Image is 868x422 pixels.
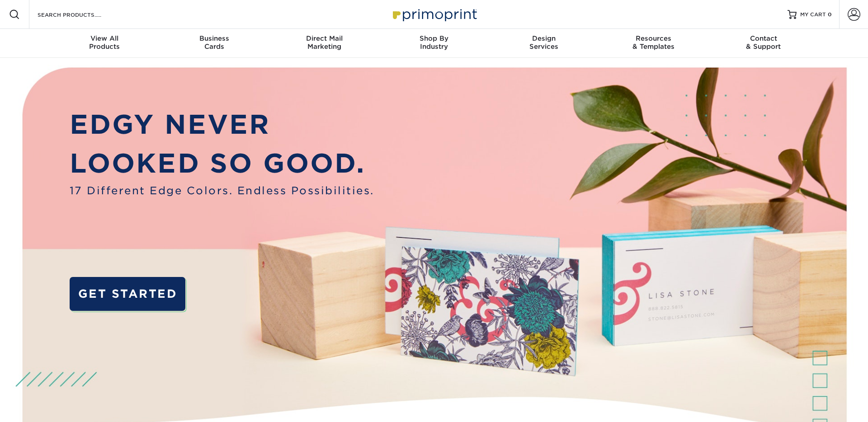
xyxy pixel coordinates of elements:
[269,34,379,51] div: Marketing
[489,34,599,42] span: Design
[50,34,160,51] div: Products
[800,11,826,19] span: MY CART
[599,34,708,42] span: Resources
[708,34,818,51] div: & Support
[269,34,379,42] span: Direct Mail
[50,34,160,42] span: View All
[379,29,489,58] a: Shop ByIndustry
[708,34,818,42] span: Contact
[708,29,818,58] a: Contact& Support
[599,34,708,51] div: & Templates
[160,34,269,51] div: Cards
[70,105,374,144] p: EDGY NEVER
[489,34,599,51] div: Services
[70,144,374,183] p: LOOKED SO GOOD.
[389,5,479,24] img: Primoprint
[160,29,269,58] a: BusinessCards
[489,29,599,58] a: DesignServices
[269,29,379,58] a: Direct MailMarketing
[70,183,374,199] span: 17 Different Edge Colors. Endless Possibilities.
[37,9,125,20] input: SEARCH PRODUCTS.....
[160,34,269,42] span: Business
[379,34,489,51] div: Industry
[599,29,708,58] a: Resources& Templates
[828,11,832,18] span: 0
[50,29,160,58] a: View AllProducts
[379,34,489,42] span: Shop By
[70,277,186,311] a: GET STARTED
